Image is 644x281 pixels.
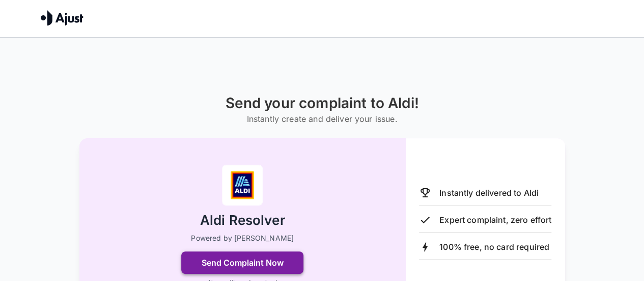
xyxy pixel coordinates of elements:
button: Send Complaint Now [181,251,303,274]
p: 100% free, no card required [439,241,549,253]
p: Expert complaint, zero effort [439,214,551,226]
h6: Instantly create and deliver your issue. [225,112,418,126]
img: Ajust [41,10,83,25]
p: Powered by [PERSON_NAME] [191,233,294,243]
h2: Aldi Resolver [200,212,285,229]
h1: Send your complaint to Aldi! [225,95,418,112]
img: Aldi [222,165,263,206]
p: Instantly delivered to Aldi [439,187,539,199]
